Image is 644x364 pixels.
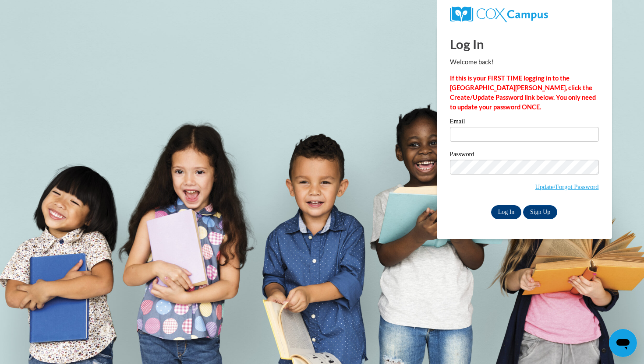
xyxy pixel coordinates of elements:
label: Email [450,118,599,127]
a: Sign Up [523,205,557,219]
input: Log In [491,205,522,219]
label: Password [450,151,599,160]
strong: If this is your FIRST TIME logging in to the [GEOGRAPHIC_DATA][PERSON_NAME], click the Create/Upd... [450,74,596,111]
img: COX Campus [450,7,548,22]
a: Update/Forgot Password [535,183,598,190]
a: COX Campus [450,7,599,22]
h1: Log In [450,35,599,53]
iframe: Button to launch messaging window [609,329,637,357]
p: Welcome back! [450,57,599,67]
